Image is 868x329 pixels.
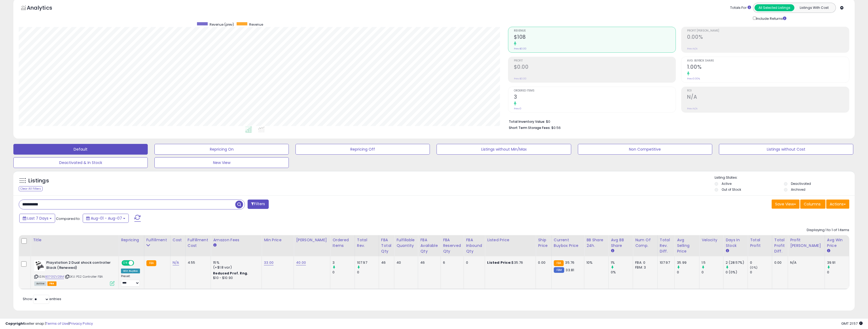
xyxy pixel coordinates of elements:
div: FBA Reserved Qty [443,237,461,254]
small: (0%) [750,265,757,270]
div: FBM: 3 [635,265,653,270]
button: All Selected Listings [755,4,794,11]
div: Fulfillment [146,237,168,243]
div: 107.97 [357,260,379,265]
div: 39.91 [827,260,849,265]
span: Revenue [249,22,263,27]
span: Revenue (prev) [210,22,234,27]
div: 0.00 [538,260,547,265]
div: Totals For [730,5,751,10]
div: 2 (28.57%) [726,260,748,265]
div: Cost [173,237,183,243]
button: Save View [772,200,799,209]
div: 46 [381,260,390,265]
div: BB Share 24h. [586,237,606,248]
label: Active [722,181,731,186]
small: Prev: 0 [514,107,521,110]
b: Listed Price: [487,260,511,265]
li: $0 [509,118,845,124]
div: 0 [750,270,772,275]
h2: $108 [514,34,676,41]
div: 0 [466,260,481,265]
button: Default [13,144,148,155]
div: FBA Total Qty [381,237,392,254]
div: $10 - $10.90 [213,276,257,280]
div: 0% [611,270,633,275]
b: Playstation 2 Dual shock controller Black (Renewed) [46,260,111,271]
span: Revenue [514,29,676,32]
strong: Copyright [5,321,25,326]
div: Win BuyBox [121,269,140,273]
div: Repricing [121,237,142,243]
span: 33.81 [566,267,574,273]
div: Listed Price [487,237,533,243]
div: 0.00 [774,260,784,265]
div: 10% [586,260,604,265]
small: Prev: N/A [687,47,698,50]
span: Ordered Items [514,89,676,92]
img: 41-3AW1yK8L._SL40_.jpg [34,260,45,271]
div: Fulfillable Quantity [396,237,416,248]
button: Repricing Off [295,144,430,155]
div: N/A [790,260,821,265]
div: (+$1.8 var) [213,265,257,270]
div: 0 [677,270,699,275]
p: Listing States: [715,175,855,180]
div: 3 [332,260,354,265]
span: Show: entries [23,296,61,301]
div: 107.97 [660,260,670,265]
a: N/A [173,260,179,265]
div: 6 [443,260,460,265]
div: Total Rev. Diff. [660,237,672,254]
span: 35.76 [565,260,574,265]
h2: $0.00 [514,64,676,71]
div: 0 [750,260,772,265]
button: Repricing On [154,144,289,155]
a: Privacy Policy [69,321,93,326]
button: Filters [248,200,268,209]
div: 0 (0%) [726,270,748,275]
button: Deactivated & In Stock [13,157,148,168]
a: Terms of Use [46,321,69,326]
span: Last 7 Days [27,216,48,221]
div: Days In Stock [726,237,745,248]
button: Listings With Cost [794,4,834,11]
span: $0.56 [551,125,561,130]
div: Displaying 1 to 1 of 1 items [807,228,849,233]
button: Aug-01 - Aug-07 [83,214,129,223]
h5: Analytics [27,4,63,13]
div: ASIN: [34,260,115,285]
button: New View [154,157,289,168]
div: Total Profit [750,237,770,248]
button: Listings without Min/Max [437,144,571,155]
small: FBA [554,260,564,266]
a: 33.00 [264,260,274,265]
button: Last 7 Days [19,214,55,223]
div: FBA Available Qty [420,237,438,254]
div: Amazon Fees [213,237,259,243]
div: Current Buybox Price [554,237,582,248]
small: Prev: 0.00% [687,77,700,80]
b: Reduced Prof. Rng. [213,271,248,276]
div: Avg Selling Price [677,237,697,254]
div: Total Rev. [357,237,377,248]
span: ROI [687,89,849,92]
div: 0 [827,270,849,275]
small: Prev: $0.00 [514,77,526,80]
small: Avg BB Share. [611,248,614,253]
div: seller snap | | [5,321,93,326]
div: 0 [357,270,379,275]
b: Total Inventory Value: [509,119,545,124]
button: Non Competitive [578,144,712,155]
div: Avg Win Price [827,237,847,248]
h2: 1.00% [687,64,849,71]
span: FBA [47,281,56,286]
div: FBA inbound Qty [466,237,483,254]
small: Prev: N/A [687,107,698,110]
button: Listings without Cost [719,144,853,155]
div: $35.76 [487,260,532,265]
label: Archived [791,187,805,192]
div: FBA: 0 [635,260,653,265]
div: Ship Price [538,237,549,248]
span: ON [122,261,129,265]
